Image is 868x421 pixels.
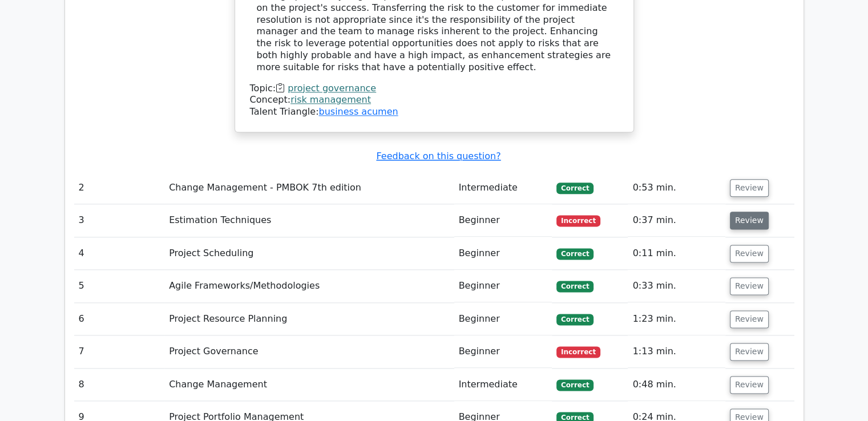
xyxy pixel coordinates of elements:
[628,204,725,237] td: 0:37 min.
[628,335,725,368] td: 1:13 min.
[164,369,454,401] td: Change Management
[74,172,165,204] td: 2
[556,281,594,292] span: Correct
[454,303,552,335] td: Beginner
[454,369,552,401] td: Intermediate
[74,270,165,302] td: 5
[628,172,725,204] td: 0:53 min.
[74,237,165,270] td: 4
[730,245,769,262] button: Review
[74,335,165,368] td: 7
[250,83,619,95] div: Topic:
[730,310,769,328] button: Review
[556,183,594,194] span: Correct
[628,369,725,401] td: 0:48 min.
[164,270,454,302] td: Agile Frameworks/Methodologies
[74,369,165,401] td: 8
[454,335,552,368] td: Beginner
[454,270,552,302] td: Beginner
[164,204,454,237] td: Estimation Techniques
[288,83,376,94] a: project governance
[628,270,725,302] td: 0:33 min.
[730,212,769,229] button: Review
[730,376,769,394] button: Review
[556,248,594,260] span: Correct
[730,277,769,295] button: Review
[556,314,594,325] span: Correct
[164,172,454,204] td: Change Management - PMBOK 7th edition
[730,343,769,361] button: Review
[556,215,600,226] span: Incorrect
[164,335,454,368] td: Project Governance
[376,151,500,161] a: Feedback on this question?
[250,83,619,118] div: Talent Triangle:
[290,94,371,105] a: risk management
[454,172,552,204] td: Intermediate
[454,204,552,237] td: Beginner
[730,179,769,197] button: Review
[74,303,165,335] td: 6
[164,303,454,335] td: Project Resource Planning
[164,237,454,270] td: Project Scheduling
[556,379,594,391] span: Correct
[454,237,552,270] td: Beginner
[556,346,600,358] span: Incorrect
[250,94,619,106] div: Concept:
[628,303,725,335] td: 1:23 min.
[318,106,398,117] a: business acumen
[628,237,725,270] td: 0:11 min.
[74,204,165,237] td: 3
